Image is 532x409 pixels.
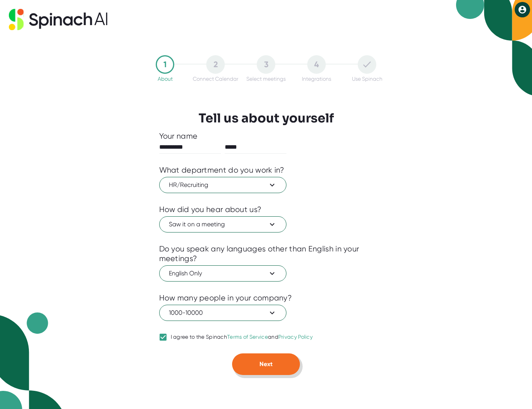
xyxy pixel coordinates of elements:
[257,55,275,74] div: 3
[278,334,313,340] a: Privacy Policy
[159,205,262,214] div: How did you hear about us?
[169,220,277,229] span: Saw it on a meeting
[169,180,277,190] span: HR/Recruiting
[307,55,326,74] div: 4
[302,76,331,82] div: Integrations
[246,76,286,82] div: Select meetings
[159,305,286,321] button: 1000-10000
[352,76,382,82] div: Use Spinach
[232,353,300,375] button: Next
[206,55,225,74] div: 2
[259,360,273,368] span: Next
[159,265,286,282] button: English Only
[193,76,238,82] div: Connect Calendar
[158,76,173,82] div: About
[159,131,373,141] div: Your name
[227,334,268,340] a: Terms of Service
[169,308,277,317] span: 1000-10000
[199,111,334,126] h3: Tell us about yourself
[159,244,373,263] div: Do you speak any languages other than English in your meetings?
[159,177,286,193] button: HR/Recruiting
[156,55,174,74] div: 1
[159,165,285,175] div: What department do you work in?
[169,269,277,278] span: English Only
[159,293,292,303] div: How many people in your company?
[171,334,313,341] div: I agree to the Spinach and
[159,216,286,233] button: Saw it on a meeting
